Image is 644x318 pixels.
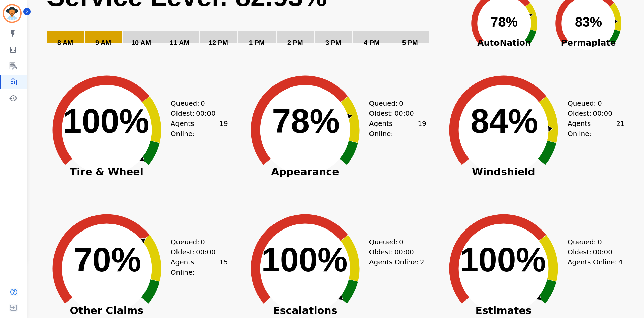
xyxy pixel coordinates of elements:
span: Escalations [238,307,373,314]
span: 0 [201,98,205,108]
text: 5 PM [402,39,418,46]
img: Bordered avatar [4,5,20,22]
span: 0 [598,237,602,247]
span: 00:00 [593,108,612,118]
span: 0 [399,98,404,108]
div: Queued: [171,98,221,108]
span: 00:00 [196,247,216,257]
span: Tire & Wheel [39,169,174,175]
span: 00:00 [394,108,414,118]
span: Windshield [436,169,571,175]
text: 11 AM [170,39,189,46]
span: Permaplate [546,37,631,49]
text: 2 PM [287,39,303,46]
text: 9 AM [95,39,111,46]
span: 19 [418,118,426,139]
span: 0 [598,98,602,108]
div: Oldest: [568,108,618,118]
span: 15 [219,257,228,277]
text: 8 AM [57,39,73,46]
span: 4 [618,257,623,267]
text: 78% [491,14,518,29]
div: Oldest: [171,108,221,118]
div: Queued: [369,237,420,247]
text: 84% [471,102,538,140]
div: Queued: [568,98,618,108]
div: Oldest: [171,247,221,257]
span: 0 [399,237,404,247]
text: 100% [460,241,546,278]
span: Estimates [436,307,571,314]
text: 70% [74,241,141,278]
div: Queued: [568,237,618,247]
div: Agents Online: [171,118,228,139]
div: Agents Online: [568,118,625,139]
span: Other Claims [39,307,174,314]
span: 00:00 [196,108,216,118]
text: 1 PM [249,39,265,46]
div: Oldest: [369,247,420,257]
span: 21 [616,118,624,139]
text: 83% [575,14,602,29]
div: Agents Online: [369,257,426,267]
text: 12 PM [208,39,228,46]
span: 0 [201,237,205,247]
div: Agents Online: [568,257,625,267]
div: Oldest: [568,247,618,257]
div: Agents Online: [171,257,228,277]
text: 10 AM [131,39,151,46]
text: 100% [261,241,348,278]
span: 00:00 [394,247,414,257]
span: 2 [420,257,424,267]
span: AutoNation [462,37,546,49]
div: Queued: [369,98,420,108]
text: 3 PM [325,39,341,46]
text: 78% [272,102,340,140]
text: 4 PM [364,39,380,46]
div: Queued: [171,237,221,247]
div: Agents Online: [369,118,426,139]
span: Appearance [238,169,373,175]
text: 100% [63,102,149,140]
span: 00:00 [593,247,612,257]
span: 19 [219,118,228,139]
div: Oldest: [369,108,420,118]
